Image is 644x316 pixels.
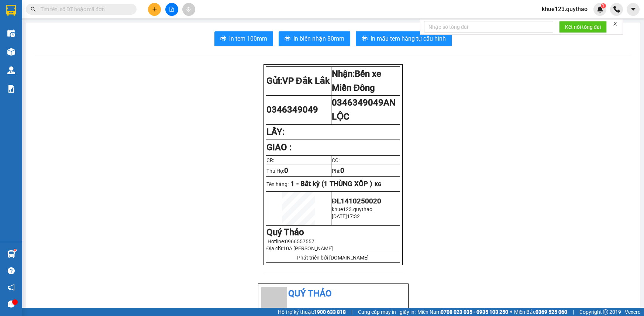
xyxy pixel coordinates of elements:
span: 0966557557 [285,238,314,244]
span: copyright [603,309,608,315]
li: Quý Thảo [261,287,405,301]
td: CR: [266,155,331,165]
span: 0346349049 [332,97,396,122]
span: [DATE] [332,213,347,219]
button: aim [182,3,195,16]
input: Tìm tên, số ĐT hoặc mã đơn [41,5,128,13]
span: printer [362,35,368,42]
span: aim [186,7,191,12]
img: solution-icon [7,85,15,93]
td: Phát triển bởi [DOMAIN_NAME] [266,253,400,262]
span: 1 - Bất kỳ (1 THÙNG XỐP ) [290,180,372,188]
td: Phí: [331,165,400,176]
strong: Quý Thảo [266,227,304,237]
span: Địa chỉ: [266,245,333,251]
img: warehouse-icon [7,30,15,37]
span: ĐL1410250020 [332,197,381,205]
span: close [613,21,618,26]
button: plus [148,3,161,16]
span: Cung cấp máy in - giấy in: [358,308,416,316]
strong: 0708 023 035 - 0935 103 250 [441,309,508,315]
span: question-circle [8,267,15,274]
span: printer [220,35,226,42]
span: KG [375,181,382,187]
sup: 1 [601,3,606,8]
button: caret-down [627,3,640,16]
span: In tem 100mm [229,34,267,43]
span: notification [8,284,15,291]
span: search [31,7,36,12]
span: khue123.quythao [536,4,593,14]
sup: 1 [14,249,16,251]
img: warehouse-icon [7,250,15,258]
img: icon-new-feature [597,6,603,13]
strong: Nhận: [332,69,381,93]
span: message [8,300,15,308]
span: plus [152,7,157,12]
span: ⚪️ [510,310,512,313]
span: Bến xe Miền Đông [332,69,381,93]
span: | [351,308,352,316]
strong: 1900 633 818 [314,309,346,315]
strong: 0369 525 060 [535,309,567,315]
span: Miền Nam [417,308,508,316]
span: caret-down [630,6,637,13]
input: Nhập số tổng đài [424,21,553,33]
span: 10A [PERSON_NAME] [283,245,333,251]
span: 17:32 [347,213,360,219]
span: printer [285,35,290,42]
span: 0 [340,166,344,175]
button: printerIn mẫu tem hàng tự cấu hình [356,31,452,46]
img: warehouse-icon [7,66,15,74]
td: CC: [331,155,400,165]
img: logo-vxr [6,5,16,16]
span: khue123.quythao [332,206,372,212]
strong: LẤY: [266,127,285,137]
strong: GIAO : [266,142,292,152]
button: printerIn tem 100mm [214,31,273,46]
span: 0346349049 [266,104,318,115]
span: Kết nối tổng đài [565,23,601,31]
td: Thu Hộ: [266,165,331,176]
span: In mẫu tem hàng tự cấu hình [371,34,446,43]
button: printerIn biên nhận 80mm [279,31,350,46]
span: file-add [169,7,174,12]
span: | [573,308,574,316]
img: phone-icon [613,6,620,13]
img: warehouse-icon [7,48,15,56]
strong: Gửi: [266,76,330,86]
span: In biên nhận 80mm [293,34,344,43]
span: VP Đắk Lắk [282,76,330,86]
span: Hỗ trợ kỹ thuật: [278,308,346,316]
span: Miền Bắc [514,308,567,316]
span: 0 [284,166,288,175]
button: Kết nối tổng đài [559,21,607,33]
p: Tên hàng: [266,180,399,188]
button: file-add [165,3,178,16]
span: Hotline: [268,238,314,244]
span: 1 [602,3,605,8]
